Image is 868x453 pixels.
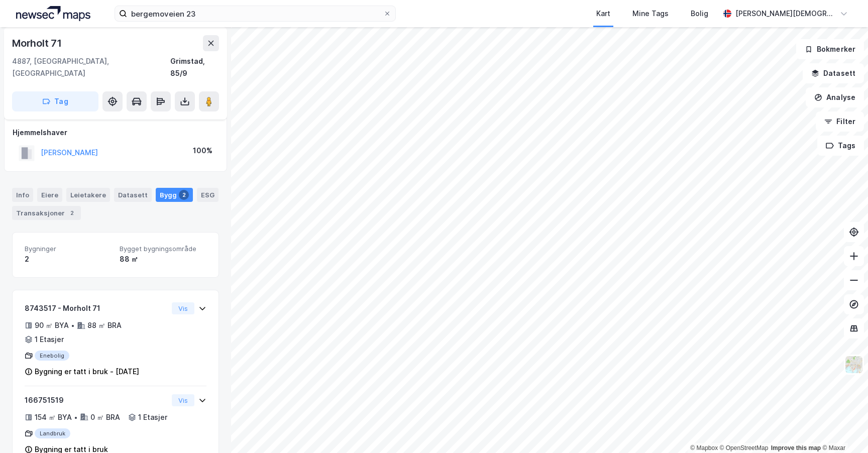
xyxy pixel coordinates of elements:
img: Z [844,355,863,374]
div: Info [12,188,33,202]
div: Hjemmelshaver [13,127,219,139]
iframe: Chat Widget [818,405,868,453]
div: ESG [197,188,219,202]
div: Bygning er tatt i bruk - [DATE] [35,366,139,378]
button: Tag [12,91,98,111]
button: Vis [172,394,194,406]
div: [PERSON_NAME][DEMOGRAPHIC_DATA] [735,8,836,20]
span: Bygninger [25,245,112,253]
div: 166751519 [25,394,168,406]
button: Tags [817,136,864,156]
div: • [71,321,75,329]
button: Vis [172,302,194,314]
button: Datasett [803,63,864,83]
div: Kart [596,8,610,20]
div: Eiere [37,188,62,202]
div: Kontrollprogram for chat [818,405,868,453]
button: Analyse [806,87,864,107]
div: 4887, [GEOGRAPHIC_DATA], [GEOGRAPHIC_DATA] [12,55,170,79]
div: Bygg [156,188,193,202]
div: 90 ㎡ BYA [35,319,69,331]
div: 88 ㎡ [120,253,206,265]
div: 1 Etasjer [35,333,64,346]
div: 2 [25,253,112,265]
button: Bokmerker [796,39,864,59]
div: Mine Tags [632,8,669,20]
div: Bolig [691,8,708,20]
div: 2 [179,190,189,200]
div: Grimstad, 85/9 [170,55,219,79]
div: Datasett [114,188,152,202]
div: 1 Etasjer [138,411,167,423]
input: Søk på adresse, matrikkel, gårdeiere, leietakere eller personer [127,6,383,21]
div: 88 ㎡ BRA [87,319,122,331]
img: logo.a4113a55bc3d86da70a041830d287a7e.svg [16,6,90,21]
div: Leietakere [66,188,110,202]
div: Transaksjoner [12,206,81,220]
div: 100% [193,145,212,157]
span: Bygget bygningsområde [120,245,206,253]
div: • [74,413,78,421]
a: Improve this map [771,444,821,451]
div: Morholt 71 [12,35,64,51]
a: OpenStreetMap [720,444,769,451]
div: 154 ㎡ BYA [35,411,72,423]
div: 2 [67,208,77,218]
button: Filter [816,111,864,132]
a: Mapbox [690,444,718,451]
div: 8743517 - Morholt 71 [25,302,168,314]
div: 0 ㎡ BRA [90,411,120,423]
